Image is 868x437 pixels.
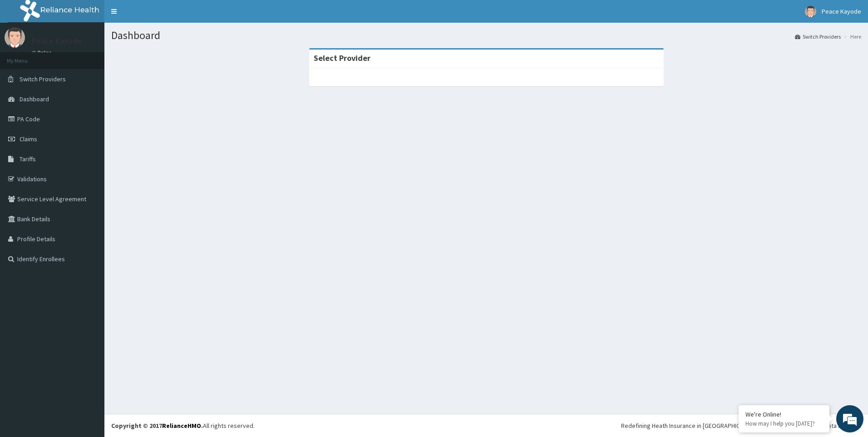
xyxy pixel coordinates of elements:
[20,135,37,143] span: Claims
[111,422,203,430] strong: Copyright © 2017 .
[745,420,823,427] p: How may I help you today?
[621,421,861,430] div: Redefining Heath Insurance in [GEOGRAPHIC_DATA] using Telemedicine and Data Science!
[20,155,36,163] span: Tariffs
[745,410,823,418] div: We're Online!
[111,30,861,41] h1: Dashboard
[822,7,861,15] span: Peace Kayode
[805,6,816,17] img: User Image
[104,414,868,437] footer: All rights reserved.
[20,95,49,103] span: Dashboard
[795,33,841,40] a: Switch Providers
[32,37,82,45] p: Peace Kayode
[162,422,201,430] a: RelianceHMO
[314,53,370,63] strong: Select Provider
[5,27,25,48] img: User Image
[842,33,861,40] li: Here
[20,75,66,83] span: Switch Providers
[32,50,54,56] a: Online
